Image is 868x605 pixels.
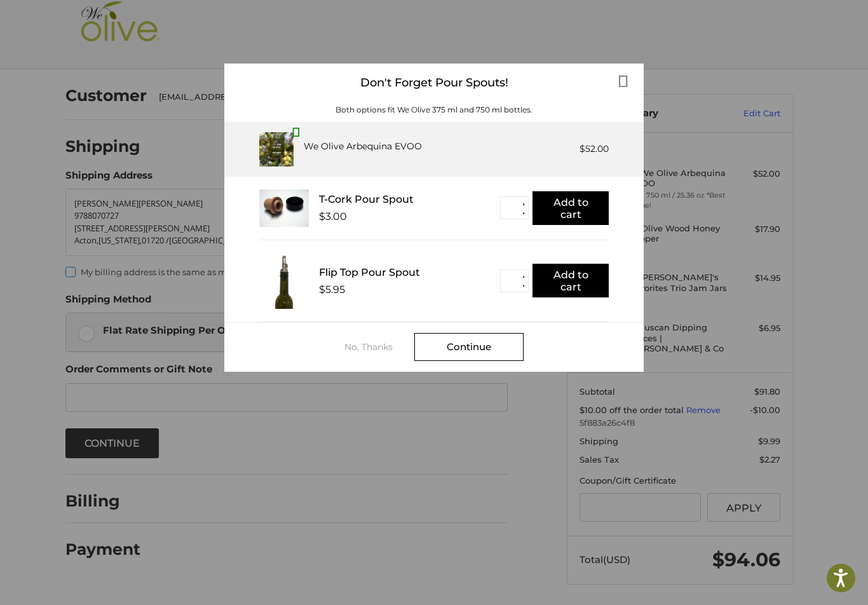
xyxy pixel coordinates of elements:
[414,333,524,361] div: Continue
[319,283,345,296] div: $5.95
[532,264,609,297] button: Add to cart
[259,253,309,309] img: FTPS_bottle__43406.1705089544.233.225.jpg
[319,266,500,278] div: Flip Top Pour Spout
[519,208,528,218] button: ▼
[319,210,347,222] div: $3.00
[519,282,528,291] button: ▼
[304,140,422,153] div: We Olive Arbequina EVOO
[146,17,161,32] button: Open LiveChat chat widget
[18,19,144,29] p: We're away right now. Please check back later!
[319,193,500,205] div: T-Cork Pour Spout
[344,342,414,352] div: No, Thanks
[532,191,609,225] button: Add to cart
[259,189,309,227] img: T_Cork__22625.1711686153.233.225.jpg
[580,142,609,156] div: $52.00
[224,104,644,116] div: Both options fit We Olive 375 ml and 750 ml bottles.
[224,64,644,102] div: Don't Forget Pour Spouts!
[519,272,528,282] button: ▲
[519,199,528,208] button: ▲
